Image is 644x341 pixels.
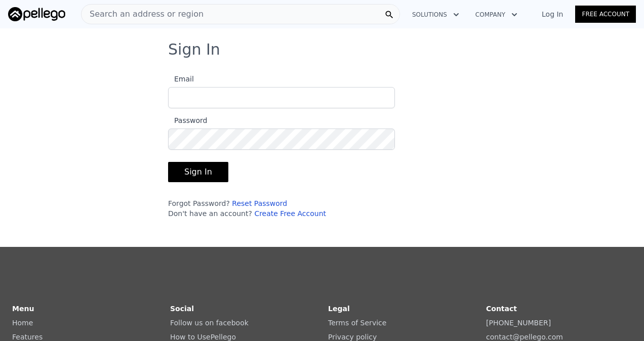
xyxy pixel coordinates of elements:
a: Create Free Account [254,209,326,218]
button: Sign In [168,162,228,182]
span: Search an address or region [82,8,204,20]
button: Solutions [404,6,467,24]
strong: Contact [486,305,517,313]
strong: Social [170,305,194,313]
strong: Menu [12,305,34,313]
a: contact@pellego.com [486,333,563,341]
a: Log In [530,9,575,19]
img: Pellego [8,7,65,21]
span: Email [168,75,194,83]
input: Password [168,129,395,150]
div: Forgot Password? Don't have an account? [168,198,395,219]
h3: Sign In [168,40,476,59]
a: Follow us on facebook [170,319,249,327]
input: Email [168,87,395,108]
strong: Legal [328,305,350,313]
span: Password [168,116,207,124]
a: Free Account [575,6,636,23]
a: Privacy policy [328,333,377,341]
button: Company [467,6,526,24]
a: Features [12,333,43,341]
a: How to UsePellego [170,333,236,341]
a: [PHONE_NUMBER] [486,319,551,327]
a: Home [12,319,33,327]
a: Reset Password [232,199,287,207]
a: Terms of Service [328,319,386,327]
